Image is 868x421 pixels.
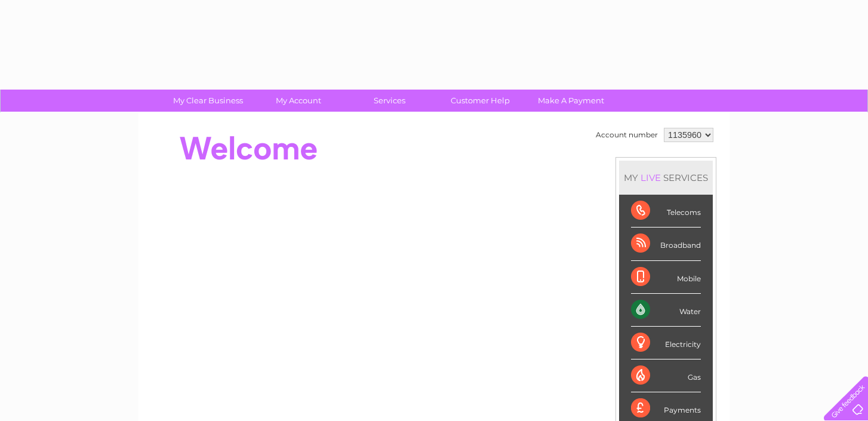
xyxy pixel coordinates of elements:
div: Water [631,294,701,327]
div: Telecoms [631,195,701,228]
a: My Clear Business [159,90,257,112]
a: Customer Help [431,90,530,112]
a: Make A Payment [522,90,620,112]
div: LIVE [638,172,663,183]
div: MY SERVICES [619,161,713,195]
td: Account number [593,125,661,145]
div: Electricity [631,327,701,359]
a: My Account [250,90,348,112]
a: Services [340,90,439,112]
div: Broadband [631,228,701,260]
div: Gas [631,359,701,392]
div: Mobile [631,261,701,294]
